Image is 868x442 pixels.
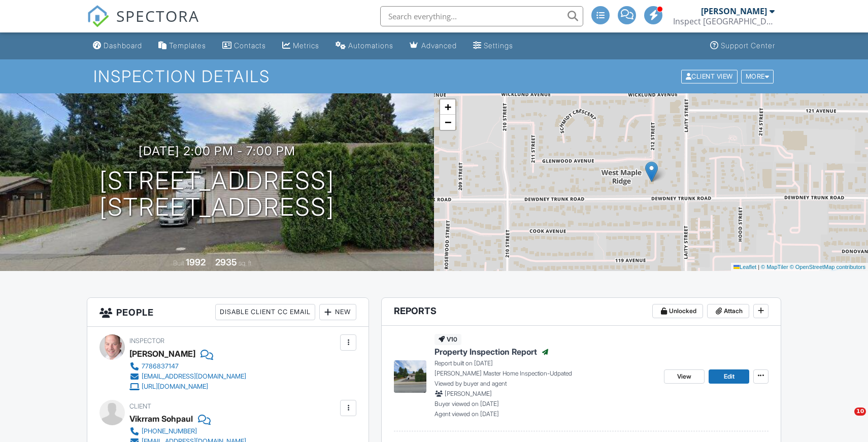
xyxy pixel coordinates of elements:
div: 2935 [215,257,237,267]
div: Metrics [293,41,319,50]
a: Zoom out [440,115,455,130]
a: Support Center [706,37,779,55]
h1: Inspection Details [93,67,775,85]
a: Leaflet [733,264,756,270]
div: Contacts [234,41,266,50]
div: [EMAIL_ADDRESS][DOMAIN_NAME] [142,372,246,381]
div: Dashboard [104,41,142,50]
span: 10 [854,407,866,416]
div: Support Center [721,41,775,50]
span: − [445,116,451,128]
h3: People [87,298,369,327]
span: sq. ft. [239,259,253,267]
div: New [319,304,356,320]
div: More [741,70,774,83]
span: | [758,264,759,270]
div: Automations [348,41,393,50]
a: Client View [680,72,740,80]
div: [PERSON_NAME] [129,346,195,361]
span: Client [129,402,151,410]
div: Client View [681,70,738,83]
div: [URL][DOMAIN_NAME] [142,383,208,391]
input: Search everything... [380,6,583,26]
div: Disable Client CC Email [215,304,315,320]
div: Templates [169,41,206,50]
span: Inspector [129,337,164,345]
a: [PHONE_NUMBER] [129,426,246,436]
a: 7786837147 [129,361,246,371]
a: SPECTORA [87,14,199,35]
span: + [445,100,451,113]
a: [URL][DOMAIN_NAME] [129,382,246,392]
div: [PERSON_NAME] [701,6,767,16]
a: Settings [469,37,517,55]
img: The Best Home Inspection Software - Spectora [87,5,109,27]
a: Dashboard [89,37,146,55]
a: [EMAIL_ADDRESS][DOMAIN_NAME] [129,371,246,382]
div: Advanced [421,41,457,50]
iframe: Intercom live chat [833,407,858,432]
div: Settings [484,41,513,50]
h3: [DATE] 2:00 pm - 7:00 pm [139,144,295,158]
div: Vikrram Sohpaul [129,411,193,426]
a: Zoom in [440,99,455,115]
div: [PHONE_NUMBER] [142,427,197,435]
img: Marker [645,161,658,182]
a: © MapTiler [761,264,788,270]
span: Built [173,259,184,267]
a: Metrics [278,37,323,55]
div: Inspect Canada [673,16,775,26]
a: © OpenStreetMap contributors [790,264,865,270]
a: Templates [154,37,210,55]
div: 7786837147 [142,362,179,370]
span: SPECTORA [116,5,199,26]
div: 1992 [186,257,206,267]
a: Automations (Advanced) [331,37,397,55]
h1: [STREET_ADDRESS] [STREET_ADDRESS] [99,167,335,221]
a: Advanced [406,37,461,55]
a: Contacts [218,37,270,55]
